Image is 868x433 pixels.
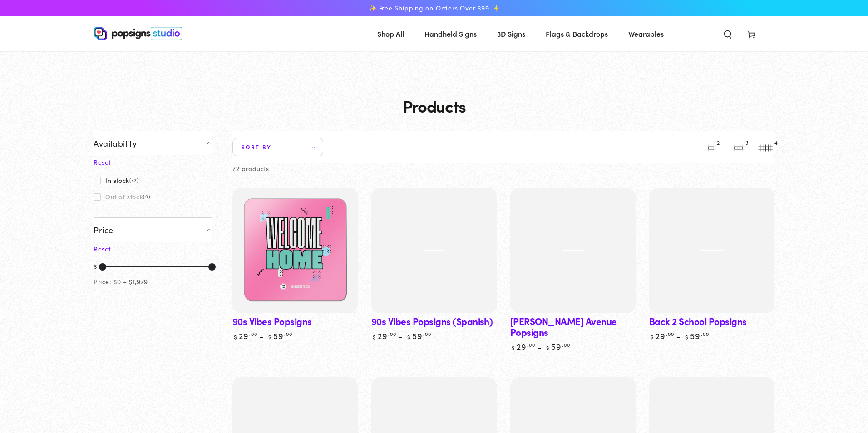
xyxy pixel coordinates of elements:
button: 2 [702,138,720,156]
span: 3D Signs [497,27,525,40]
a: Ambrose Avenue PopsignsAmbrose Avenue Popsigns [510,188,636,313]
a: Flags & Backdrops [539,22,615,46]
span: Handheld Signs [424,27,477,40]
a: 3D Signs [490,22,532,46]
a: Reset [94,244,111,254]
summary: Search our site [716,24,740,44]
p: 72 products [232,163,269,174]
a: Back 2 School PopsignsBack 2 School Popsigns [649,188,774,313]
label: In stock [94,177,139,184]
h1: Products [94,97,774,115]
span: Wearables [628,27,664,40]
a: 90s Vibes Popsigns (Spanish)90s Vibes Popsigns (Spanish) [371,188,497,313]
summary: Availability [94,131,212,155]
div: Price: $0 – $1,979 [94,276,148,287]
a: Shop All [370,22,411,46]
div: $ [94,261,97,273]
label: Out of stock [94,193,150,200]
a: Wearables [621,22,671,46]
span: (0) [143,194,150,199]
span: ✨ Free Shipping on Orders Over $99 ✨ [369,4,499,12]
img: Popsigns Studio [94,27,182,40]
span: Price [94,225,113,235]
span: Shop All [377,27,404,40]
a: Reset [94,157,111,167]
span: (72) [129,177,139,183]
button: 3 [729,138,747,156]
span: Availability [94,138,137,148]
summary: Sort by [232,138,323,156]
a: 90s Vibes Popsigns90s Vibes Popsigns [232,188,358,313]
summary: Price [94,217,212,242]
a: Handheld Signs [418,22,483,46]
span: Flags & Backdrops [546,27,608,40]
